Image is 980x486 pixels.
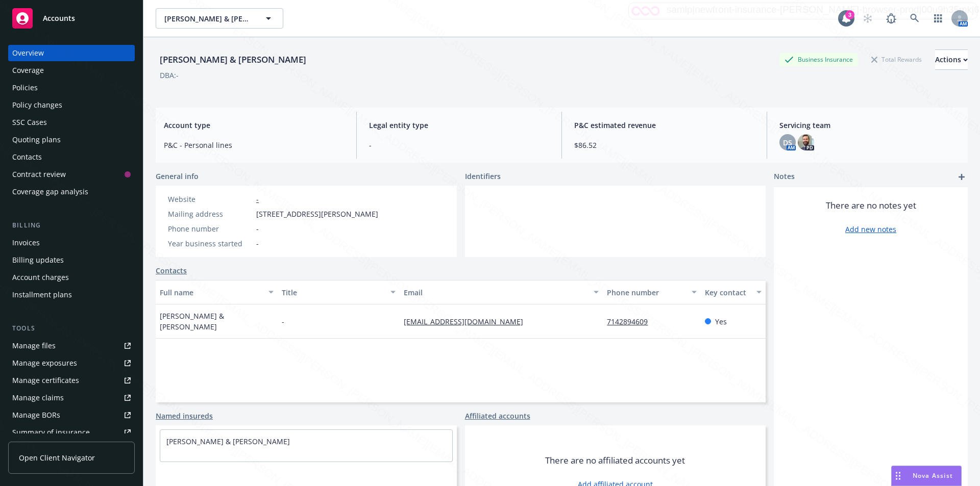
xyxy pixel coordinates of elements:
[164,140,344,150] span: P&C - Personal lines
[904,8,925,29] a: Search
[607,287,685,298] div: Phone number
[12,132,61,148] div: Quoting plans
[369,120,549,131] span: Legal entity type
[12,45,44,61] div: Overview
[12,149,42,165] div: Contacts
[881,8,901,29] a: Report a Bug
[404,317,531,326] a: [EMAIL_ADDRESS][DOMAIN_NAME]
[783,137,792,148] span: DS
[8,62,135,79] a: Coverage
[8,149,135,165] a: Contacts
[12,407,60,423] div: Manage BORs
[574,120,754,131] span: P&C estimated revenue
[12,252,64,268] div: Billing updates
[8,166,135,183] a: Contract review
[166,437,290,446] a: [PERSON_NAME] & [PERSON_NAME]
[8,132,135,148] a: Quoting plans
[400,280,603,304] button: Email
[12,184,88,200] div: Coverage gap analysis
[715,316,727,327] span: Yes
[160,287,262,298] div: Full name
[164,13,253,24] span: [PERSON_NAME] & [PERSON_NAME]
[168,223,252,234] div: Phone number
[12,424,90,441] div: Summary of insurance
[168,238,252,249] div: Year business started
[8,80,135,96] a: Policies
[857,8,878,29] a: Start snowing
[8,424,135,441] a: Summary of insurance
[156,411,213,421] a: Named insureds
[545,454,685,467] span: There are no affiliated accounts yet
[8,4,135,33] a: Accounts
[798,134,814,150] img: photo
[8,220,135,231] div: Billing
[156,8,283,29] button: [PERSON_NAME] & [PERSON_NAME]
[8,235,135,251] a: Invoices
[866,53,927,66] div: Total Rewards
[256,209,378,219] span: [STREET_ADDRESS][PERSON_NAME]
[12,114,47,131] div: SSC Cases
[156,280,278,304] button: Full name
[8,114,135,131] a: SSC Cases
[826,199,916,212] span: There are no notes yet
[156,53,310,66] div: [PERSON_NAME] & [PERSON_NAME]
[168,209,252,219] div: Mailing address
[168,194,252,204] div: Website
[43,14,75,22] span: Accounts
[282,287,384,298] div: Title
[369,140,549,150] span: -
[8,269,135,286] a: Account charges
[892,466,904,485] div: Drag to move
[705,287,750,298] div: Key contact
[12,287,72,303] div: Installment plans
[603,280,700,304] button: Phone number
[12,80,38,96] div: Policies
[935,49,968,70] button: Actions
[12,166,66,183] div: Contract review
[574,140,754,150] span: $86.52
[607,317,656,326] a: 7142894609
[8,390,135,406] a: Manage claims
[404,287,587,298] div: Email
[779,120,960,131] span: Servicing team
[928,8,948,29] a: Switch app
[935,50,968,69] div: Actions
[701,280,766,304] button: Key contact
[12,269,69,286] div: Account charges
[8,323,135,334] div: Tools
[160,70,179,81] div: DBA: -
[160,311,274,332] span: [PERSON_NAME] & [PERSON_NAME]
[913,471,953,480] span: Nova Assist
[8,45,135,61] a: Overview
[12,235,40,251] div: Invoices
[8,287,135,303] a: Installment plans
[779,53,858,66] div: Business Insurance
[8,97,135,113] a: Policy changes
[256,194,259,204] a: -
[12,338,56,354] div: Manage files
[12,97,62,113] div: Policy changes
[12,390,64,406] div: Manage claims
[256,238,259,249] span: -
[12,62,44,79] div: Coverage
[19,452,95,463] span: Open Client Navigator
[845,224,896,235] a: Add new notes
[465,411,530,421] a: Affiliated accounts
[955,171,968,183] a: add
[465,171,501,182] span: Identifiers
[12,355,77,371] div: Manage exposures
[8,338,135,354] a: Manage files
[256,223,259,234] span: -
[8,252,135,268] a: Billing updates
[282,316,284,327] span: -
[774,171,795,183] span: Notes
[891,466,962,486] button: Nova Assist
[8,355,135,371] a: Manage exposures
[278,280,400,304] button: Title
[164,120,344,131] span: Account type
[8,372,135,389] a: Manage certificates
[12,372,79,389] div: Manage certificates
[156,265,187,276] a: Contacts
[8,184,135,200] a: Coverage gap analysis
